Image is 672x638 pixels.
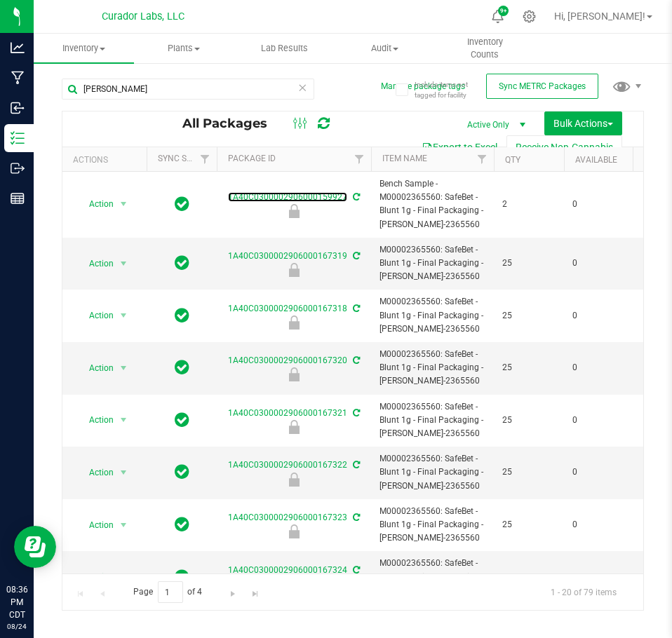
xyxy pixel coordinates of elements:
span: In Sync [175,253,189,273]
span: Page of 4 [121,581,214,603]
span: In Sync [175,194,189,214]
a: Package ID [228,154,276,163]
span: 0 [572,361,626,374]
span: In Sync [175,358,189,377]
span: Sync from Compliance System [351,304,360,313]
span: M00002365560: SafeBet - Blunt 1g - Final Packaging - [PERSON_NAME]-2365560 [379,557,485,597]
a: Inventory Counts [435,34,535,63]
span: 25 [502,518,556,531]
span: 25 [502,571,556,584]
div: For Sale [215,315,373,330]
span: Action [76,194,114,214]
span: In Sync [175,306,189,325]
div: For Sale [215,524,373,538]
span: 25 [502,257,556,270]
span: M00002365560: SafeBet - Blunt 1g - Final Packaging - [PERSON_NAME]-2365560 [379,348,485,388]
input: 1 [158,581,183,603]
span: 0 [572,198,626,211]
inline-svg: Inventory [11,131,25,145]
span: Action [76,463,114,482]
span: Sync from Compliance System [351,408,360,418]
a: Filter [348,147,371,171]
button: Receive Non-Cannabis [506,135,622,159]
a: Go to the last page [245,581,265,600]
inline-svg: Outbound [11,161,25,175]
span: Action [76,515,114,535]
span: Bench Sample - M00002365560: SafeBet - Blunt 1g - Final Packaging - [PERSON_NAME]-2365560 [379,177,485,231]
span: 0 [572,257,626,270]
span: Lab Results [242,42,327,55]
span: Sync from Compliance System [351,460,360,470]
span: All Packages [182,116,281,131]
span: Bulk Actions [553,118,613,129]
span: Sync METRC Packages [499,81,586,91]
a: 1A40C0300002906000167318 [228,304,347,313]
span: Inventory Counts [436,36,535,61]
span: 25 [502,414,556,427]
span: Sync from Compliance System [351,513,360,522]
a: Filter [471,147,494,171]
div: For Sale [215,473,373,487]
span: select [115,194,133,214]
a: Lab Results [234,34,335,63]
span: 2 [502,198,556,211]
div: For Sale [215,263,373,277]
span: 0 [572,571,626,584]
span: Hi, [PERSON_NAME]! [554,11,645,22]
div: Manage settings [520,10,538,23]
a: 1A40C0300002906000167319 [228,251,347,261]
span: 9+ [500,8,506,14]
a: Qty [505,155,520,165]
span: select [115,254,133,273]
span: M00002365560: SafeBet - Blunt 1g - Final Packaging - [PERSON_NAME]-2365560 [379,295,485,336]
a: Inventory [34,34,134,63]
span: In Sync [175,410,189,430]
span: Action [76,410,114,430]
span: 1 - 20 of 79 items [539,581,628,602]
span: Inventory [34,42,134,55]
span: M00002365560: SafeBet - Blunt 1g - Final Packaging - [PERSON_NAME]-2365560 [379,505,485,545]
span: select [115,410,133,430]
span: Sync from Compliance System [351,355,360,365]
button: Bulk Actions [544,111,622,135]
button: Manage package tags [381,81,465,93]
span: select [115,515,133,535]
a: Plants [134,34,234,63]
a: Sync Status [158,154,212,163]
a: 1A40C0300002906000167324 [228,565,347,575]
span: M00002365560: SafeBet - Blunt 1g - Final Packaging - [PERSON_NAME]-2365560 [379,452,485,493]
span: Plants [135,42,234,55]
span: Clear [297,79,307,97]
button: Export to Excel [412,135,506,159]
span: M00002365560: SafeBet - Blunt 1g - Final Packaging - [PERSON_NAME]-2365560 [379,400,485,441]
span: select [115,463,133,482]
a: 1A40C0300002906000167321 [228,408,347,418]
span: Curador Labs, LLC [102,11,184,22]
input: Search Package ID, Item Name, SKU, Lot or Part Number... [62,79,314,100]
span: select [115,358,133,378]
span: M00002365560: SafeBet - Blunt 1g - Final Packaging - [PERSON_NAME]-2365560 [379,243,485,284]
span: Sync from Compliance System [351,251,360,261]
inline-svg: Manufacturing [11,71,25,85]
span: 0 [572,466,626,479]
div: Actions [73,155,141,165]
a: 1A40C0300002906000159927 [228,192,347,202]
a: 1A40C0300002906000167320 [228,355,347,365]
div: For Sale [215,420,373,434]
span: In Sync [175,567,189,587]
span: Action [76,306,114,325]
span: 0 [572,414,626,427]
p: 08/24 [6,621,27,632]
inline-svg: Analytics [11,41,25,55]
span: 25 [502,309,556,323]
span: Action [76,358,114,378]
span: 25 [502,466,556,479]
span: 0 [572,518,626,531]
a: 1A40C0300002906000167323 [228,513,347,522]
a: Filter [194,147,217,171]
a: Available [575,155,617,165]
span: Sync from Compliance System [351,565,360,575]
div: For Sale [215,367,373,381]
inline-svg: Inbound [11,101,25,115]
span: In Sync [175,515,189,534]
